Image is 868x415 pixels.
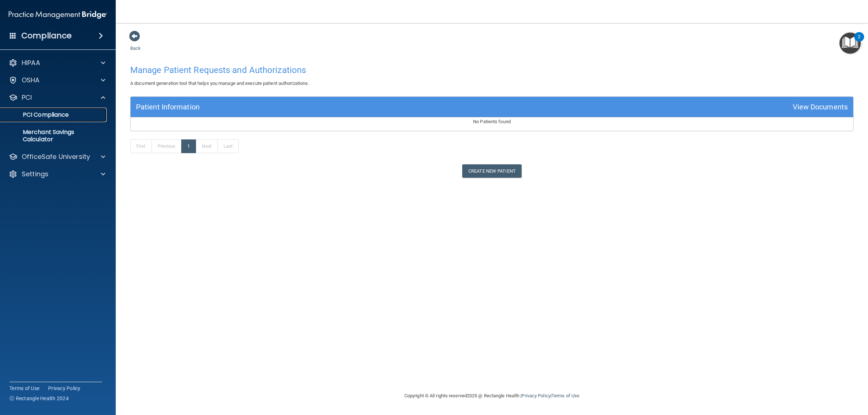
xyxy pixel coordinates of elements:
[136,100,200,114] div: Patient Information
[131,117,853,126] p: No Patients found
[130,81,309,86] span: A document generation tool that helps you manage and execute patient authorizations.
[22,76,40,85] p: OSHA
[9,170,105,178] a: Settings
[130,37,141,51] a: Back
[5,111,103,118] p: PCI Compliance
[21,31,72,41] h4: Compliance
[130,139,152,153] a: First
[22,93,32,102] p: PCI
[522,393,550,398] a: Privacy Policy
[9,76,105,85] a: OSHA
[793,100,848,114] div: View Documents
[9,395,69,402] span: Ⓒ Rectangle Health 2024
[22,170,48,178] p: Settings
[9,152,105,161] a: OfficeSafe University
[9,385,39,392] a: Terms of Use
[9,8,107,22] img: PMB logo
[48,385,81,392] a: Privacy Policy
[462,164,522,178] button: Create New Patient
[196,139,217,153] a: Next
[858,37,860,46] div: 2
[217,139,239,153] a: Last
[22,59,40,67] p: HIPAA
[9,93,105,102] a: PCI
[5,129,103,143] p: Merchant Savings Calculator
[130,65,854,75] h4: Manage Patient Requests and Authorizations
[360,384,624,407] div: Copyright © All rights reserved 2025 @ Rectangle Health | |
[552,393,579,398] a: Terms of Use
[181,139,196,153] a: 1
[152,139,182,153] a: Previous
[9,59,105,67] a: HIPAA
[839,33,861,54] button: Open Resource Center, 2 new notifications
[22,152,90,161] p: OfficeSafe University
